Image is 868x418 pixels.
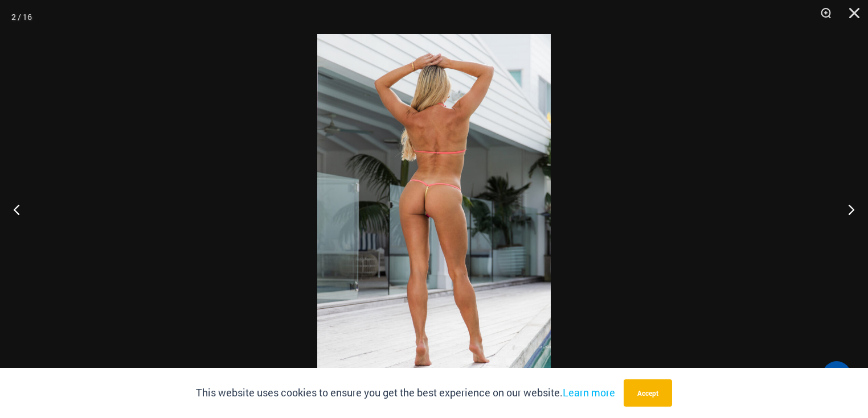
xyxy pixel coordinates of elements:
[624,379,672,407] button: Accept
[196,384,615,402] p: This website uses cookies to ensure you get the best experience on our website.
[563,386,615,399] a: Learn more
[317,34,551,384] img: Bubble Mesh Highlight Pink 819 One Piece 03
[11,9,32,26] div: 2 / 16
[825,181,868,238] button: Next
